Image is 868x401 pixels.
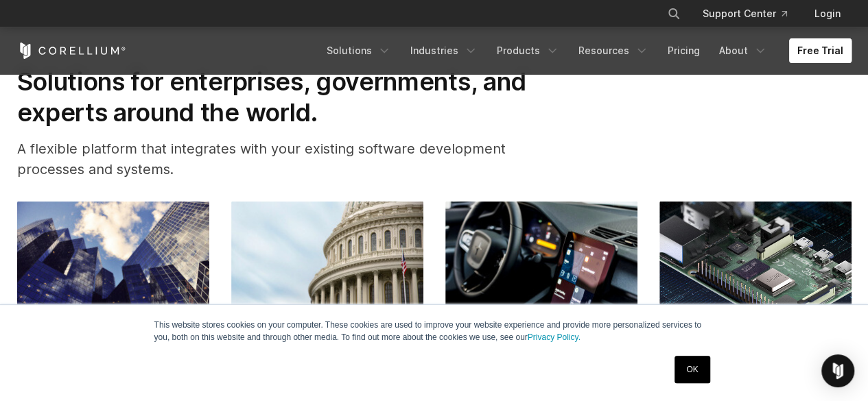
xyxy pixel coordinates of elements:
img: Government [231,202,423,321]
a: Free Trial [789,38,852,63]
div: Navigation Menu [318,38,852,63]
a: Support Center [692,1,798,26]
img: Enterprise [17,202,209,321]
a: Login [804,1,852,26]
h2: Solutions for enterprises, governments, and experts around the world. [17,66,564,127]
img: Hardware [659,202,852,321]
a: Products [489,38,567,63]
a: Industries [402,38,486,63]
a: Solutions [318,38,399,63]
button: Search [661,1,686,26]
div: Open Intercom Messenger [821,354,854,387]
a: Pricing [659,38,708,63]
a: Privacy Policy. [528,332,580,342]
a: Resources [570,38,657,63]
p: A flexible platform that integrates with your existing software development processes and systems. [17,138,564,180]
a: About [711,38,775,63]
img: Automotive [445,202,637,321]
div: Navigation Menu [650,1,852,26]
p: This website stores cookies on your computer. These cookies are used to improve your website expe... [154,319,714,343]
a: Corellium Home [17,42,126,59]
a: OK [675,356,709,383]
